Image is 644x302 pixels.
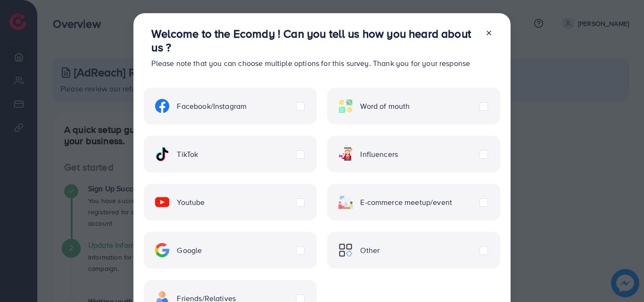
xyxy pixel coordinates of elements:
img: ic-tiktok.4b20a09a.svg [155,147,169,161]
h3: Welcome to the Ecomdy ! Can you tell us how you heard about us ? [151,27,477,54]
span: Youtube [177,197,205,208]
span: Google [177,245,202,256]
img: ic-facebook.134605ef.svg [155,99,169,113]
span: E-commerce meetup/event [360,197,452,208]
img: ic-google.5bdd9b68.svg [155,243,169,257]
span: Influencers [360,149,398,160]
p: Please note that you can choose multiple options for this survey. Thank you for your response [151,57,477,69]
span: Facebook/Instagram [177,101,247,112]
span: Word of mouth [360,101,410,112]
span: Other [360,245,380,256]
img: ic-word-of-mouth.a439123d.svg [339,99,353,113]
img: ic-youtube.715a0ca2.svg [155,195,169,209]
span: TikTok [177,149,198,160]
img: ic-other.99c3e012.svg [339,243,353,257]
img: ic-ecommerce.d1fa3848.svg [339,195,353,209]
img: ic-influencers.a620ad43.svg [339,147,353,161]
